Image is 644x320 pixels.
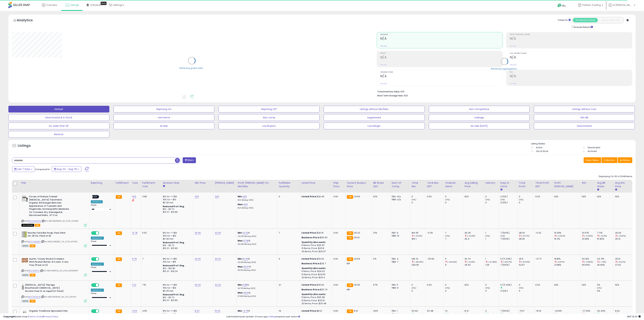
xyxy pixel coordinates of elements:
[445,231,463,234] div: 7
[163,231,191,234] div: 8% for <= $10
[215,283,221,287] a: 33.00
[519,198,524,201] small: (0%)
[132,283,136,287] a: 11.12
[333,231,343,234] div: 0.00
[500,263,517,266] div: 7 (100%)
[519,263,534,266] div: 52.67
[573,18,598,22] button: All Selected Listings
[29,195,70,218] b: Forces of Nature Toenail [MEDICAL_DATA] Treatment, Organic Antifungal Restores Appearance of Toen...
[302,244,329,247] div: 5 Items, Price: $25.87
[613,3,633,7] span: Hi [PERSON_NAME]
[142,181,160,188] div: Fulfillment Cost
[92,232,96,234] span: ON
[519,237,534,240] div: 28.35
[279,231,297,234] div: 7
[28,240,41,243] a: B002LMQQ1C
[215,231,221,235] a: 32.00
[28,231,68,238] b: Kiss My Face Bar Soap, Pure Olive Oil, (8 OZ, Pack of 6)
[91,181,113,185] div: Repricing
[412,257,425,260] div: 128.72
[597,188,599,191] small: Avg BB Share.
[557,3,561,8] i: Get Help
[333,181,344,188] div: Ship Price
[445,257,463,260] div: 5
[243,195,247,198] a: N/A
[584,235,593,237] small: (-0.06%)
[238,243,275,245] p: 69.64% Markup (ROI)
[215,181,235,185] div: [PERSON_NAME]
[132,231,137,235] a: 12.78
[556,261,565,263] small: (-9.87%)
[597,231,613,234] div: 7.71%
[21,309,28,316] img: 41z2Jpe9OfL._SL40_.jpg
[465,257,484,260] div: 25.74
[114,106,214,112] button: Repricing On
[43,315,58,318] a: Privacy Policy
[485,235,490,237] small: (0%)
[132,195,136,198] a: N/A
[465,237,484,240] div: 26.3
[445,198,450,201] small: (0%)
[521,235,529,237] small: (-0.07%)
[392,195,408,198] div: FBA: n/a
[302,257,329,260] div: $30.00
[163,234,191,237] div: 15% for > $10
[302,181,331,185] div: Listed Price
[163,185,165,188] small: Amazon Fees.
[500,201,517,204] div: 0 (0%)
[503,261,512,263] small: (-28.57%)
[302,195,329,198] div: $26.46
[429,123,530,129] button: No sale [DATE]
[28,220,41,222] a: B004QLPQGW
[604,158,614,162] span: Columns
[582,3,601,7] span: Parkers Trading
[195,195,199,198] a: N/A
[554,263,581,266] div: 21.98%
[597,263,613,266] div: 26.83%
[582,181,594,185] div: ROI
[21,257,87,276] div: ASIN:
[465,181,482,188] div: Avg Selling Price
[465,195,481,198] div: N/A
[615,231,632,234] div: 26.29
[195,257,201,261] a: 22.50
[28,295,41,298] a: B01CTKD9OW
[588,150,597,153] label: Archived
[243,309,248,313] a: -9.76
[302,231,317,234] b: Listed Price:
[485,263,499,266] div: 1.29
[90,3,101,7] span: DataHub
[21,257,28,263] img: 519UqrXLHoL._SL40_.jpg
[534,106,635,112] button: Listings without Cost
[243,231,248,235] a: 14.32
[500,188,502,191] small: Days In Stock.
[347,236,353,240] small: FBA
[302,231,329,234] div: $26.19
[519,257,534,260] div: 25.5
[195,309,199,313] a: 8.20
[268,315,276,318] a: 1 listing
[615,263,632,266] div: 27.02
[21,231,27,238] img: 518ijQGmCVL._SL40_.jpg
[238,231,275,238] div: %
[414,235,422,237] small: (-0.03%)
[21,224,34,227] span: All listings that are currently out of stock and unavailable for purchase on Amazon
[163,247,191,250] div: $10.01 - $10.83
[373,195,388,198] div: N/A
[582,257,596,260] div: 52.15%
[584,261,593,263] small: (-12.85%)
[485,257,499,260] div: 1
[163,241,185,244] b: Reduced Prof. Rng.
[163,257,191,260] div: 8% for <= $15
[21,181,88,185] div: Title
[500,195,517,198] div: 0 (0%)
[92,258,96,260] span: ON
[41,240,77,243] span: | SKU: B002LMQQ1C_TH_12.78_KF0015
[555,1,573,11] a: Help
[582,237,596,240] div: 31.69%
[8,114,109,121] button: Deactivated & In Stock
[35,224,40,227] span: FBA
[114,114,214,121] button: new items
[302,250,329,253] div: 20 Items, Price: $25.67
[569,25,597,29] div: Include Returns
